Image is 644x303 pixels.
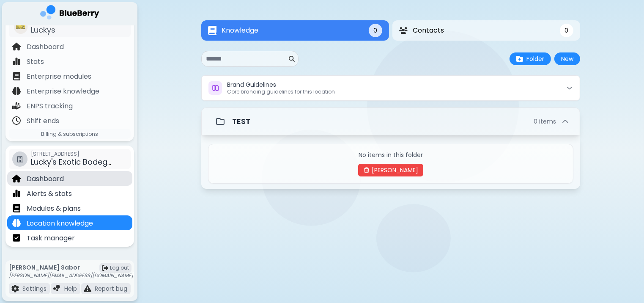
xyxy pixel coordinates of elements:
img: file icon [12,174,21,183]
button: Brand GuidelinesCore branding guidelines for this location [202,76,580,100]
p: Stats [27,57,44,67]
button: KnowledgeKnowledge0 [201,20,389,41]
img: company logo [40,5,99,22]
button: Folder [510,52,551,65]
img: folder plus icon [516,55,523,62]
img: file icon [53,285,61,292]
img: file icon [12,42,21,51]
p: Enterprise modules [27,72,91,82]
p: Enterprise knowledge [27,86,99,96]
a: Billing & subscriptions [9,129,131,139]
span: Lucky's Exotic Bodega N.V. [31,157,127,167]
img: search icon [289,56,295,62]
p: Task manager [27,233,75,243]
p: Modules & plans [27,204,81,214]
p: Dashboard [27,42,64,52]
img: company thumbnail [14,20,27,34]
span: Folder [526,55,544,63]
img: file icon [12,234,21,242]
span: item s [539,117,556,126]
p: Location knowledge [27,218,93,229]
img: file icon [12,57,21,66]
button: [PERSON_NAME] [358,164,423,176]
span: Billing & subscriptions [41,130,99,138]
p: [PERSON_NAME][EMAIL_ADDRESS][DOMAIN_NAME] [9,272,133,279]
p: Alerts & stats [27,189,72,199]
span: Luckys [31,25,55,35]
img: file icon [12,189,21,198]
img: Knowledge [208,26,216,36]
img: file icon [11,285,19,292]
span: 0 [534,118,556,125]
p: Help [64,285,77,292]
img: file icon [12,116,21,125]
img: Contacts [399,27,408,34]
img: file icon [12,204,21,212]
img: logout [102,265,108,271]
p: Shift ends [27,116,59,126]
p: Dashboard [27,174,64,184]
img: file icon [12,102,21,110]
p: [PERSON_NAME] Sabor [9,264,133,271]
img: file icon [84,285,91,292]
p: No items in this folder [359,151,423,159]
p: Core branding guidelines for this location [227,88,335,95]
p: TEST [232,116,250,127]
p: Report bug [95,285,127,292]
img: file icon [12,219,21,227]
span: Knowledge [222,25,258,36]
span: Log out [110,264,129,271]
button: ContactsContacts0 [392,20,580,41]
img: file icon [12,87,21,95]
img: file icon [12,72,21,80]
span: [STREET_ADDRESS] [31,151,115,157]
span: 0 [565,27,569,34]
span: Contacts [413,25,444,36]
span: Brand Guidelines [227,80,276,89]
p: ENPS tracking [27,101,73,111]
span: 0 [374,27,378,34]
button: New [554,52,580,65]
p: Settings [22,285,47,292]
